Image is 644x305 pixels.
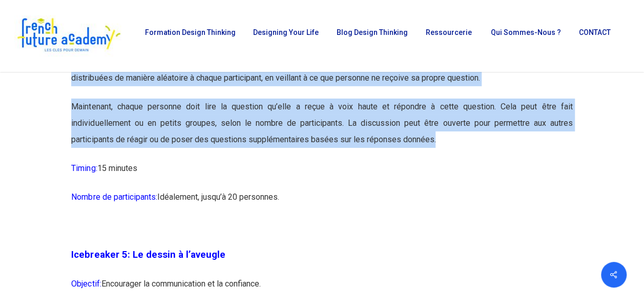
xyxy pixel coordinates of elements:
span: CONTACT [579,28,611,36]
span: Nombre de participants: [71,192,157,202]
a: Formation Design Thinking [140,29,238,43]
a: Qui sommes-nous ? [486,29,564,43]
p: Encourager la communication et la confiance. [71,276,572,304]
a: CONTACT [574,29,614,43]
span: Timing: [71,163,97,173]
p: 15 minutes [71,160,572,189]
span: Formation Design Thinking [145,28,236,36]
img: French Future Academy [14,15,122,56]
a: Blog Design Thinking [331,29,410,43]
p: Maintenant, chaque personne doit lire la question qu’elle a reçue à voix haute et répondre à cett... [71,99,572,160]
span: Qui sommes-nous ? [491,28,561,36]
a: Ressourcerie [421,29,475,43]
p: Idéalement, jusqu’à 20 personnes. [71,189,572,218]
span: Icebreaker 5: Le dessin à l’aveugle [71,249,225,260]
p: Une fois que tous les participants ont écrit leur question, les morceaux de papier sont collectés... [71,53,572,99]
a: Designing Your Life [248,29,321,43]
span: Blog Design Thinking [337,28,408,36]
span: Ressourcerie [426,28,472,36]
span: Objectif: [71,279,101,289]
span: Designing Your Life [253,28,319,36]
